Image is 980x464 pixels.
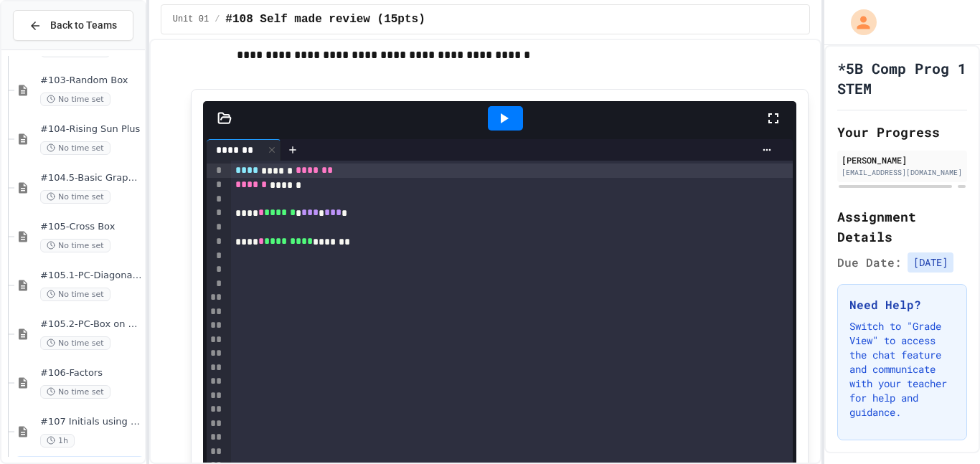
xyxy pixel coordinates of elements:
[842,153,963,166] div: [PERSON_NAME]
[908,252,953,273] span: [DATE]
[842,167,963,178] div: [EMAIL_ADDRESS][DOMAIN_NAME]
[40,141,110,155] span: No time set
[40,190,110,204] span: No time set
[40,336,110,350] span: No time set
[836,6,880,39] div: My Account
[225,11,425,28] span: #108 Self made review (15pts)
[40,172,142,184] span: #104.5-Basic Graphics Review
[40,123,142,136] span: #104-Rising Sun Plus
[50,18,117,33] span: Back to Teams
[40,93,110,106] span: No time set
[40,367,142,379] span: #106-Factors
[40,434,75,448] span: 1h
[837,122,967,142] h2: Your Progress
[849,296,955,313] h3: Need Help?
[40,385,110,399] span: No time set
[40,270,142,282] span: #105.1-PC-Diagonal line
[40,318,142,331] span: #105.2-PC-Box on Box
[837,207,967,247] h2: Assignment Details
[40,75,142,87] span: #103-Random Box
[13,10,133,41] button: Back to Teams
[40,416,142,428] span: #107 Initials using shapes(11pts)
[837,58,967,98] h1: *5B Comp Prog 1 STEM
[215,14,220,25] span: /
[40,239,110,252] span: No time set
[837,254,902,271] span: Due Date:
[173,14,209,25] span: Unit 01
[40,221,142,233] span: #105-Cross Box
[40,288,110,301] span: No time set
[849,319,955,420] p: Switch to "Grade View" to access the chat feature and communicate with your teacher for help and ...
